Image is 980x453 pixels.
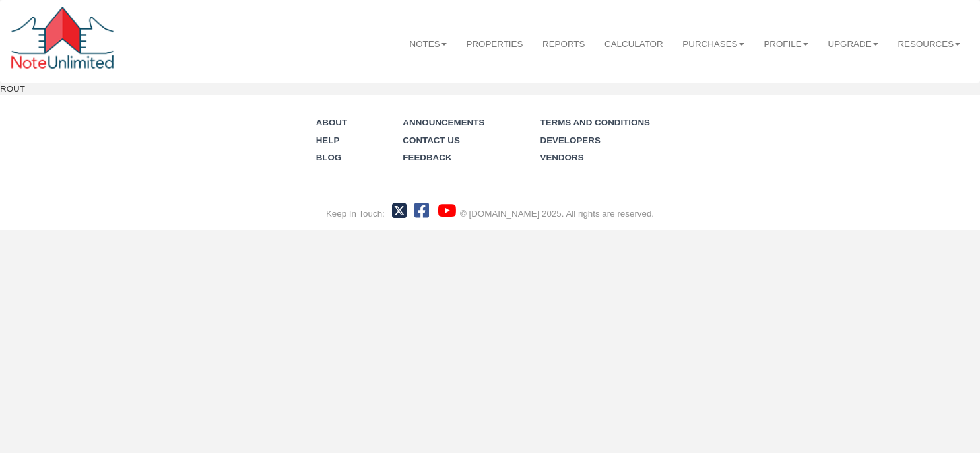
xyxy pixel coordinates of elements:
[540,118,650,127] a: Terms and Conditions
[326,207,385,220] div: Keep In Touch:
[460,207,654,220] div: © [DOMAIN_NAME] 2025. All rights are reserved.
[533,28,595,61] a: Reports
[316,153,342,162] a: Blog
[316,135,340,145] a: Help
[754,28,818,61] a: Profile
[540,153,583,162] a: Vendors
[673,28,754,61] a: Purchases
[403,118,484,127] a: Announcements
[400,28,457,61] a: Notes
[403,135,460,145] a: Contact Us
[316,118,348,127] a: About
[540,135,600,145] a: Developers
[595,28,672,61] a: Calculator
[457,28,533,61] a: Properties
[818,28,888,61] a: Upgrade
[403,153,451,162] a: Feedback
[888,28,971,61] a: Resources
